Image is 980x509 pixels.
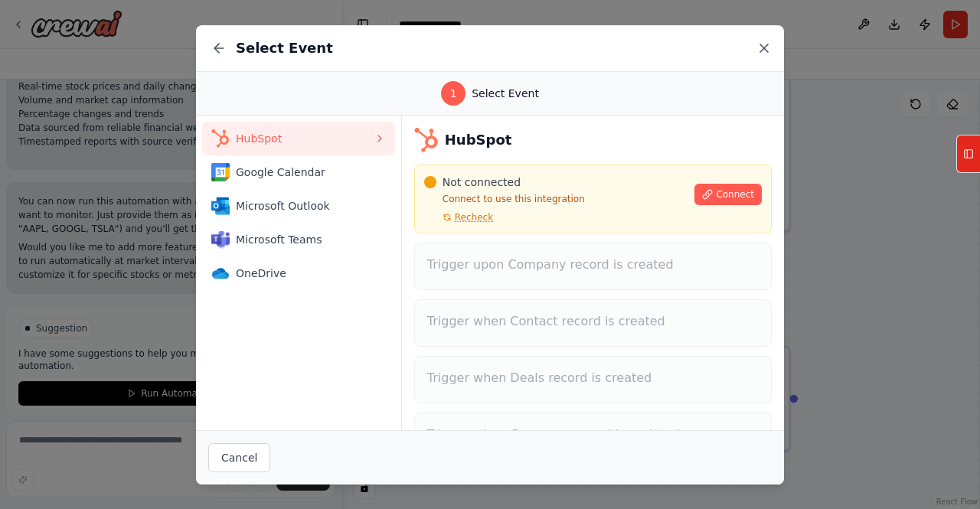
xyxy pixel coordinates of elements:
[202,189,395,223] button: Microsoft OutlookMicrosoft Outlook
[441,81,465,106] div: 1
[211,197,230,215] img: Microsoft Outlook
[472,86,539,101] span: Select Event
[236,232,374,247] span: Microsoft Teams
[211,230,230,249] img: Microsoft Teams
[208,443,270,472] button: Cancel
[427,256,759,274] h4: Trigger upon Company record is created
[716,188,754,201] span: Connect
[445,129,512,151] h3: HubSpot
[414,128,439,152] img: HubSpot
[414,299,772,347] button: Trigger when Contact record is created
[424,211,493,224] button: Recheck
[694,184,762,205] button: Connect
[202,256,395,290] button: OneDriveOneDrive
[236,165,374,180] span: Google Calendar
[427,312,759,331] h4: Trigger when Contact record is created
[414,356,772,403] button: Trigger when Deals record is created
[202,155,395,189] button: Google CalendarGoogle Calendar
[443,175,521,190] span: Not connected
[211,129,230,148] img: HubSpot
[414,243,772,290] button: Trigger upon Company record is created
[236,38,333,59] h2: Select Event
[236,266,374,281] span: OneDrive
[211,163,230,181] img: Google Calendar
[424,193,686,205] p: Connect to use this integration
[202,122,395,155] button: HubSpotHubSpot
[211,264,230,282] img: OneDrive
[455,211,493,224] span: Recheck
[202,223,395,256] button: Microsoft TeamsMicrosoft Teams
[427,369,759,387] h4: Trigger when Deals record is created
[414,413,772,460] button: Trigger when Company record is updated
[236,198,374,214] span: Microsoft Outlook
[236,131,374,146] span: HubSpot
[427,426,759,444] h4: Trigger when Company record is updated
